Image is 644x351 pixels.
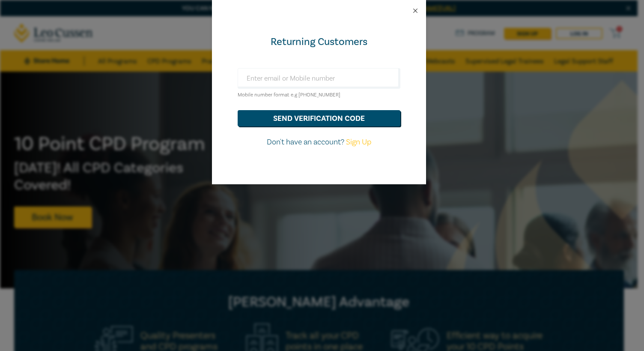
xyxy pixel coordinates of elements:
[238,92,340,98] small: Mobile number format e.g [PHONE_NUMBER]
[238,68,400,89] input: Enter email or Mobile number
[238,137,400,148] p: Don't have an account?
[411,7,419,15] button: Close
[238,35,400,49] div: Returning Customers
[346,137,371,147] a: Sign Up
[238,110,400,126] button: send verification code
